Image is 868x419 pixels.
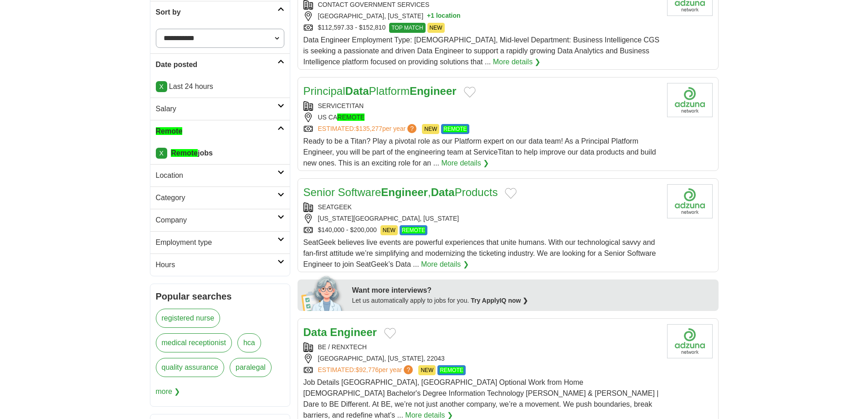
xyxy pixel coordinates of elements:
h2: Location [156,170,277,181]
a: ESTIMATED:$92,776per year? [318,365,415,375]
ah_el_jm_1758160290516: REMOTE [443,126,467,132]
ah_el_jm_1758160290516: Remote [156,127,183,135]
a: Date posted [150,53,290,76]
strong: Data [431,186,455,198]
img: Company logo [667,83,713,117]
a: More details ❯ [493,57,541,67]
strong: Data [303,326,327,338]
a: PrincipalDataPlatformEngineer [303,85,457,97]
a: X [156,81,167,92]
span: + [427,11,431,21]
button: Add to favorite jobs [384,328,396,339]
button: Add to favorite jobs [464,87,476,98]
span: NEW [427,23,445,33]
div: [GEOGRAPHIC_DATA], [US_STATE], 22043 [303,354,660,363]
a: Location [150,164,290,186]
button: +1 location [427,11,461,21]
a: X [156,148,167,159]
a: Sort by [150,1,290,23]
div: Want more interviews? [352,285,713,296]
strong: Data [345,85,369,97]
div: SEATGEEK [303,202,660,212]
a: Employment type [150,231,290,253]
span: $135,277 [355,125,382,132]
p: Last 24 hours [156,81,284,92]
span: more ❯ [156,383,180,401]
a: More details ❯ [421,259,469,270]
ah_el_jm_1758160290516: REMOTE [337,114,365,121]
a: Remote [150,120,290,142]
div: SERVICETITAN [303,101,660,111]
button: Add to favorite jobs [505,188,517,199]
h2: Popular searches [156,290,284,303]
span: SeatGeek believes live events are powerful experiences that unite humans. With our technological ... [303,238,656,268]
strong: Engineer [410,85,457,97]
span: Data Engineer Employment Type: [DEMOGRAPHIC_DATA], Mid-level Department: Business Intelligence CG... [303,36,660,66]
a: paralegal [230,358,272,377]
a: Hours [150,253,290,276]
h2: Category [156,192,277,203]
div: Let us automatically apply to jobs for you. [352,296,713,305]
h2: Hours [156,259,277,270]
strong: Engineer [330,326,377,338]
ah_el_jm_1758160290516: Remote [171,149,198,157]
span: Job Details [GEOGRAPHIC_DATA], [GEOGRAPHIC_DATA] Optional Work from Home [DEMOGRAPHIC_DATA] Bache... [303,378,659,419]
h2: Employment type [156,237,277,248]
ah_el_jm_1758160290516: REMOTE [402,227,425,233]
img: Company logo [667,184,713,218]
span: ? [407,124,416,133]
span: ? [404,365,413,374]
div: US CA [303,113,660,122]
div: [US_STATE][GEOGRAPHIC_DATA], [US_STATE] [303,214,660,223]
a: hca [237,333,261,352]
a: Company [150,209,290,231]
a: Category [150,186,290,209]
a: Try ApplyIQ now ❯ [471,297,528,304]
h2: Sort by [156,7,277,18]
span: Ready to be a Titan? Play a pivotal role as our Platform expert on our data team! As a Principal ... [303,137,656,167]
h2: Salary [156,103,277,114]
a: ESTIMATED:$135,277per year? [318,124,419,134]
div: BE / RENXTECH [303,342,660,352]
a: Salary [150,98,290,120]
a: quality assurance [156,358,225,377]
img: apply-iq-scientist.png [301,274,345,311]
span: NEW [418,365,436,375]
h2: Date posted [156,59,277,70]
strong: Engineer [381,186,428,198]
img: Company logo [667,324,713,358]
a: medical receptionist [156,333,232,352]
span: TOP MATCH [389,23,425,33]
a: registered nurse [156,309,221,328]
strong: jobs [171,149,213,157]
span: $92,776 [355,366,379,373]
div: $112,597.33 - $152,810 [303,23,660,33]
div: [GEOGRAPHIC_DATA], [US_STATE] [303,11,660,21]
div: $140,000 - $200,000 [303,225,660,235]
h2: Company [156,215,277,226]
span: NEW [380,225,398,235]
span: NEW [422,124,439,134]
a: More details ❯ [441,158,489,169]
a: Data Engineer [303,326,377,338]
ah_el_jm_1758160290516: REMOTE [440,367,463,373]
a: Senior SoftwareEngineer,DataProducts [303,186,498,198]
